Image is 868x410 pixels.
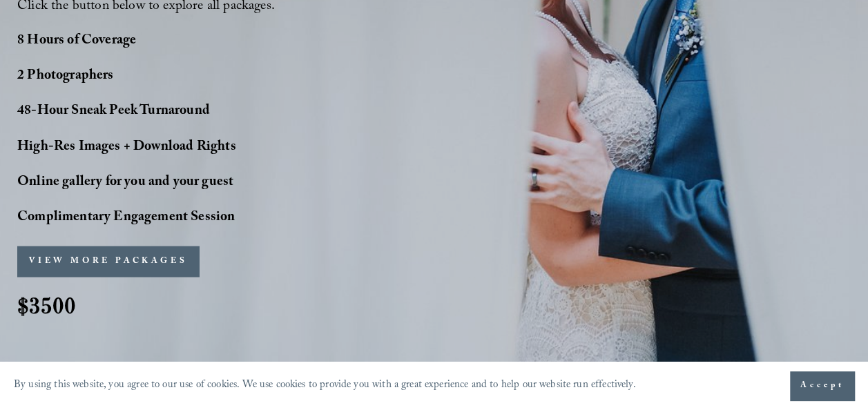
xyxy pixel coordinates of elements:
[17,170,233,194] strong: Online gallery for you and your guest
[17,30,136,53] strong: 8 Hours of Coverage
[790,371,854,400] button: Accept
[17,206,235,229] strong: Complimentary Engagement Session
[17,65,113,88] strong: 2 Photographers
[17,135,235,159] strong: High-Res Images + Download Rights
[17,100,210,124] strong: 48-Hour Sneak Peek Turnaround
[14,375,636,396] p: By using this website, you agree to our use of cookies. We use cookies to provide you with a grea...
[800,379,844,393] span: Accept
[17,246,199,276] button: VIEW MORE PACKAGES
[17,290,76,319] strong: $3500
